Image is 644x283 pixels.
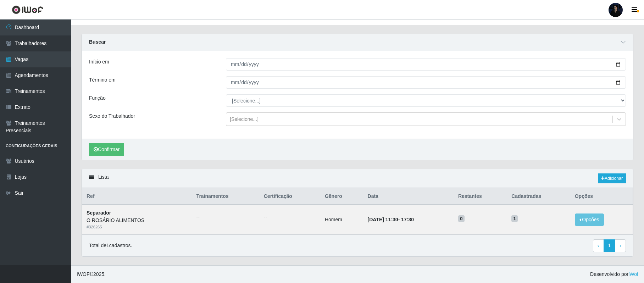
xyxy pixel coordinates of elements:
[89,94,106,102] label: Função
[368,217,414,222] strong: -
[260,188,321,205] th: Certificação
[620,243,621,248] span: ›
[507,188,571,205] th: Cadastradas
[230,116,259,123] div: [Selecione...]
[571,188,633,205] th: Opções
[12,5,43,14] img: CoreUI Logo
[89,76,116,84] label: Término em
[82,188,192,205] th: Ref
[615,239,626,252] a: Next
[321,188,363,205] th: Gênero
[401,217,414,222] time: 17:30
[87,217,188,224] div: O ROSÁRIO ALIMENTOS
[226,76,626,89] input: 00/00/0000
[598,173,626,183] a: Adicionar
[593,239,604,252] a: Previous
[89,143,124,156] button: Confirmar
[363,188,454,205] th: Data
[628,271,638,277] a: iWof
[454,188,507,205] th: Restantes
[593,239,626,252] nav: pagination
[264,213,316,221] ul: --
[89,39,106,45] strong: Buscar
[192,188,260,205] th: Trainamentos
[89,112,135,120] label: Sexo do Trabalhador
[511,215,518,222] span: 1
[77,271,90,277] span: IWOF
[87,210,111,216] strong: Separador
[82,169,633,188] div: Lista
[575,213,604,226] button: Opções
[590,271,638,278] span: Desenvolvido por
[368,217,398,222] time: [DATE] 11:30
[458,215,465,222] span: 0
[77,271,106,278] span: © 2025 .
[89,58,109,66] label: Início em
[196,213,255,221] ul: --
[89,242,132,249] p: Total de 1 cadastros.
[598,243,599,248] span: ‹
[321,205,363,234] td: Homem
[604,239,616,252] a: 1
[226,58,626,71] input: 00/00/0000
[87,224,188,230] div: # 326265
